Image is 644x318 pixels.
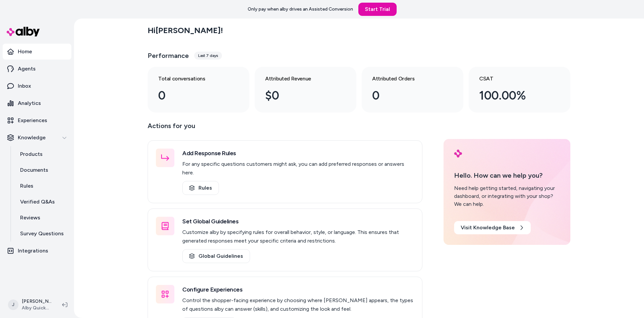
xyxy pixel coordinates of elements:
h2: Hi [PERSON_NAME] ! [148,25,223,35]
div: 0 [372,87,442,105]
a: Agents [3,61,71,77]
h3: Configure Experiences [182,285,414,294]
img: alby Logo [7,27,40,36]
p: Control the shopper-facing experience by choosing where [PERSON_NAME] appears, the types of quest... [182,296,414,313]
h3: Performance [148,51,189,60]
a: Attributed Revenue $0 [255,67,356,113]
p: Analytics [18,99,41,107]
p: Home [18,48,32,56]
a: Attributed Orders 0 [362,67,463,113]
a: Global Guidelines [182,249,250,263]
a: Products [14,146,71,162]
a: CSAT 100.00% [469,67,570,113]
a: Analytics [3,95,71,111]
a: Rules [182,181,219,195]
p: Hello. How can we help you? [454,170,560,180]
p: Inbox [18,82,31,90]
div: $0 [265,87,335,105]
a: Documents [14,162,71,178]
h3: CSAT [479,75,549,83]
h3: Add Response Rules [182,149,414,158]
span: J [8,299,18,310]
a: Rules [14,178,71,194]
p: Customize alby by specifying rules for overall behavior, style, or language. This ensures that ge... [182,228,414,245]
div: Last 7 days [194,52,222,60]
a: Home [3,44,71,60]
h3: Attributed Orders [372,75,442,83]
p: Experiences [18,116,47,124]
a: Visit Knowledge Base [454,221,531,234]
p: Reviews [20,214,40,222]
p: Agents [18,65,36,73]
p: For any specific questions customers might ask, you can add preferred responses or answers here. [182,160,414,177]
p: Survey Questions [20,230,64,238]
a: Experiences [3,113,71,128]
a: Start Trial [358,3,397,16]
button: J[PERSON_NAME]Alby QuickStart Store [4,294,57,315]
div: Need help getting started, navigating your dashboard, or integrating with your shop? We can help. [454,184,560,208]
h3: Total conversations [158,75,228,83]
p: Documents [20,166,48,174]
button: Knowledge [3,130,71,146]
p: Only pay when alby drives an Assisted Conversion [248,6,353,13]
p: Actions for you [148,120,422,136]
p: Products [20,150,43,158]
p: Rules [20,182,33,190]
h3: Attributed Revenue [265,75,335,83]
div: 0 [158,87,228,105]
p: Knowledge [18,134,46,142]
a: Verified Q&As [14,194,71,210]
a: Integrations [3,243,71,259]
a: Total conversations 0 [148,67,249,113]
p: [PERSON_NAME] [22,298,52,305]
a: Reviews [14,210,71,226]
a: Inbox [3,78,71,94]
img: alby Logo [454,150,462,158]
span: Alby QuickStart Store [22,305,52,311]
h3: Set Global Guidelines [182,217,414,226]
a: Survey Questions [14,226,71,242]
p: Verified Q&As [20,198,55,206]
p: Integrations [18,247,48,255]
div: 100.00% [479,87,549,105]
